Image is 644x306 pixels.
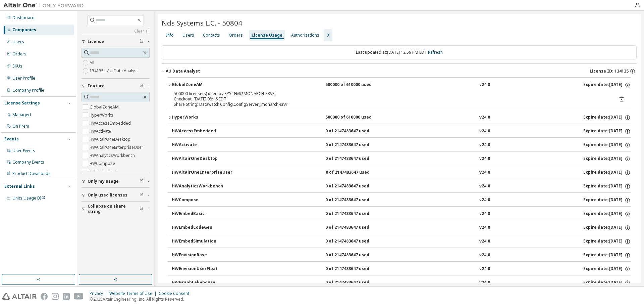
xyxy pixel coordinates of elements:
[590,69,629,74] span: License ID: 134135
[88,204,140,214] span: Collapse on share string
[479,252,490,258] div: v24.0
[162,18,242,28] span: Nds Systems L.C. - 50804
[203,33,220,38] div: Contacts
[12,124,29,129] div: On Prem
[162,45,637,59] div: Last updated at: [DATE] 12:59 PM EDT
[174,91,608,96] div: 500000 license(s) used by SYSTEM@MONARCH-SRVR
[583,225,631,231] div: Expire date: [DATE]
[82,79,150,93] button: Feature
[325,211,386,217] div: 0 of 2147483647 used
[90,119,132,127] label: HWAccessEmbedded
[172,183,232,189] div: HWAnalyticsWorkbench
[479,170,490,176] div: v24.0
[479,266,490,272] div: v24.0
[140,83,144,89] span: Clear filter
[479,183,490,189] div: v24.0
[88,192,127,198] span: Only used licenses
[88,179,119,184] span: Only my usage
[172,179,631,194] button: HWAnalyticsWorkbench0 of 2147483647 usedv24.0Expire date:[DATE]
[252,33,282,38] div: License Usage
[2,293,37,300] img: altair_logo.svg
[162,64,637,79] button: AU Data AnalystLicense ID: 134135
[325,142,386,148] div: 0 of 2147483647 used
[583,280,631,286] div: Expire date: [DATE]
[4,136,19,142] div: Events
[172,115,232,121] div: HyperWorks
[90,151,136,160] label: HWAnalyticsWorkbench
[166,69,200,74] div: AU Data Analyst
[74,293,84,300] img: youtube.svg
[172,82,232,88] div: GlobalZoneAM
[12,15,35,20] div: Dashboard
[479,225,490,231] div: v24.0
[52,293,59,300] img: instagram.svg
[174,102,608,107] div: Share String: Datawatch.Config.ConfigServer_:monarch-srvr
[90,111,115,119] label: HyperWorks
[88,83,105,89] span: Feature
[172,138,631,152] button: HWActivate0 of 2147483647 usedv24.0Expire date:[DATE]
[82,29,150,34] a: Clear all
[172,248,631,263] button: HWEnvisionBase0 of 2147483647 usedv24.0Expire date:[DATE]
[583,238,631,245] div: Expire date: [DATE]
[479,142,490,148] div: v24.0
[479,280,490,286] div: v24.0
[140,192,144,198] span: Clear filter
[583,128,631,134] div: Expire date: [DATE]
[182,33,194,38] div: Users
[12,148,35,154] div: User Events
[172,234,631,249] button: HWEmbedSimulation0 of 2147483647 usedv24.0Expire date:[DATE]
[12,76,35,81] div: User Profile
[583,170,631,176] div: Expire date: [DATE]
[172,225,232,231] div: HWEmbedCodeGen
[140,39,144,44] span: Clear filter
[90,127,112,135] label: HWActivate
[90,296,193,302] p: © 2025 Altair Engineering, Inc. All Rights Reserved.
[82,202,150,216] button: Collapse on share string
[12,63,22,69] div: SKUs
[583,211,631,217] div: Expire date: [DATE]
[172,151,631,166] button: HWAltairOneDesktop0 of 2147483647 usedv24.0Expire date:[DATE]
[12,112,31,118] div: Managed
[109,291,159,296] div: Website Terms of Use
[172,252,232,258] div: HWEnvisionBase
[583,183,631,189] div: Expire date: [DATE]
[479,82,490,88] div: v24.0
[3,2,87,9] img: Altair One
[291,33,319,38] div: Authorizations
[140,179,144,184] span: Clear filter
[90,160,116,168] label: HWCompose
[325,183,386,189] div: 0 of 2147483647 used
[172,124,631,139] button: HWAccessEmbedded0 of 2147483647 usedv24.0Expire date:[DATE]
[41,293,48,300] img: facebook.svg
[172,165,631,180] button: HWAltairOneEnterpriseUser0 of 2147483647 usedv24.0Expire date:[DATE]
[172,156,232,162] div: HWAltairOneDesktop
[12,160,44,165] div: Company Events
[325,115,386,121] div: 500000 of 610000 used
[583,82,631,88] div: Expire date: [DATE]
[583,252,631,258] div: Expire date: [DATE]
[325,197,386,203] div: 0 of 2147483647 used
[172,170,232,176] div: HWAltairOneEnterpriseUser
[12,51,26,57] div: Orders
[172,207,631,221] button: HWEmbedBasic0 of 2147483647 usedv24.0Expire date:[DATE]
[325,128,386,134] div: 0 of 2147483647 used
[583,197,631,203] div: Expire date: [DATE]
[12,195,45,201] span: Units Usage BI
[88,39,104,44] span: License
[479,115,490,121] div: v24.0
[172,193,631,208] button: HWCompose0 of 2147483647 usedv24.0Expire date:[DATE]
[172,211,232,217] div: HWEmbedBasic
[82,174,150,189] button: Only my usage
[583,266,631,272] div: Expire date: [DATE]
[140,206,144,212] span: Clear filter
[12,171,51,176] div: Product Downloads
[229,33,243,38] div: Orders
[583,142,631,148] div: Expire date: [DATE]
[172,280,232,286] div: HWGraphLakehouse
[325,238,386,245] div: 0 of 2147483647 used
[168,78,631,92] button: GlobalZoneAM500000 of 610000 usedv24.0Expire date:[DATE]
[479,211,490,217] div: v24.0
[479,128,490,134] div: v24.0
[479,238,490,245] div: v24.0
[479,197,490,203] div: v24.0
